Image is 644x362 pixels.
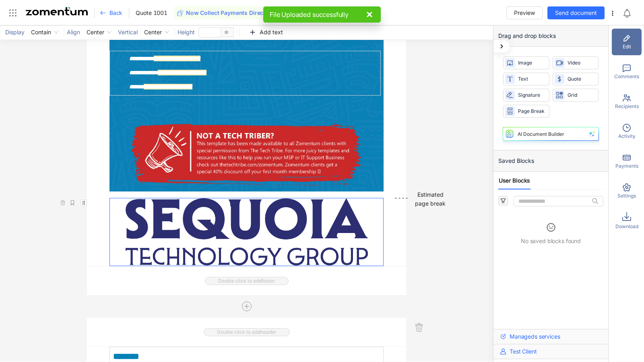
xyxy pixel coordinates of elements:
button: Preview [506,6,543,19]
div: Recipients [612,88,642,115]
div: Grid [553,89,599,102]
div: Settings [612,178,642,204]
div: Activity [612,118,642,145]
span: Contain [31,26,58,38]
div: Vertical [116,26,139,39]
span: Double click to add footer [205,277,289,285]
button: Send document [547,6,605,19]
div: page break [415,199,446,208]
span: Grid [568,92,595,99]
span: Download [615,223,638,230]
span: Now Collect Payments Directly [186,9,270,17]
div: Video [553,56,599,69]
span: Add text [259,26,283,39]
span: Payments [615,162,638,170]
span: Manageds services [510,333,560,341]
span: Video [568,59,595,67]
span: Comments [614,73,639,80]
button: filter [498,196,508,206]
div: Align [65,26,81,39]
span: Test Client [510,347,537,356]
div: ---- [394,193,409,211]
div: Page Break [503,105,549,118]
span: Text [518,75,545,83]
span: File Uploaded successfully [270,10,349,19]
div: Signature [503,89,549,102]
div: Saved Blocks [493,150,608,172]
div: Drag and drop blocks [493,25,608,47]
div: Quote [553,73,599,85]
span: Back [109,9,122,17]
img: Zomentum Logo [26,7,88,15]
span: Image [518,59,545,67]
div: Comments [612,58,642,85]
span: User Blocks [499,177,530,185]
button: Now Collect Payments Directly [174,6,273,19]
span: Preview [514,8,535,17]
span: Quote [568,75,595,83]
span: filter [500,198,506,204]
span: Activity [618,133,636,140]
div: Image [503,56,549,69]
div: Edit [612,29,642,55]
span: Center [86,26,111,38]
span: Double click to add header [204,328,290,336]
span: Edit [623,43,631,50]
div: Text [503,73,549,85]
div: Payments [612,148,642,175]
div: AI Document Builder [518,131,564,137]
span: Center [144,26,169,38]
span: Signature [518,92,545,99]
span: Quote 1001 [136,9,167,17]
div: Height [175,26,196,39]
span: Recipients [615,103,639,110]
div: Download [612,208,642,234]
span: Send document [555,8,597,17]
div: Notifications [622,4,638,22]
span: Page Break [518,108,545,115]
div: Display [3,26,26,39]
div: Estimated [417,190,444,199]
span: Settings [617,192,636,200]
span: No saved blocks found [521,237,581,245]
